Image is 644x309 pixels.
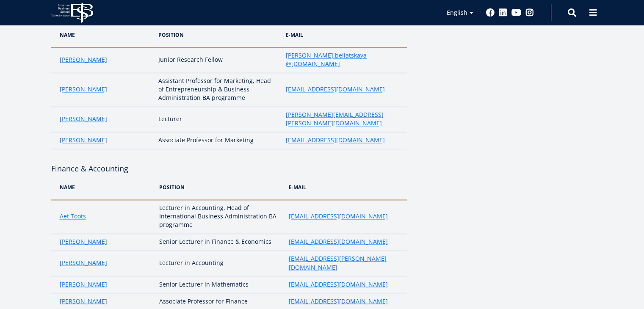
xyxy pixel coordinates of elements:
[155,276,284,293] td: Senior Lecturer in Mathematics
[60,115,107,123] a: [PERSON_NAME]
[155,175,284,200] th: POSITION
[155,200,284,234] td: Lecturer in Accounting, Head of International Business Administration BA programme
[154,22,282,47] th: POSITION
[154,107,282,132] td: Lecturer
[286,51,367,60] a: [PERSON_NAME].beliatskaya
[60,280,107,288] a: [PERSON_NAME]
[286,110,398,127] a: [PERSON_NAME][EMAIL_ADDRESS][PERSON_NAME][DOMAIN_NAME]
[486,8,495,17] a: Facebook
[288,237,387,246] a: [EMAIL_ADDRESS][DOMAIN_NAME]
[155,251,284,276] td: Lecturer in Accounting
[60,237,107,246] a: [PERSON_NAME]
[154,73,282,107] td: Assistant Professor for Marketing, Head of Entrepreneurship & Business Administration BA programme
[286,60,340,68] a: @[DOMAIN_NAME]
[60,136,107,144] a: [PERSON_NAME]
[154,47,282,73] td: Junior Research Fellow
[51,22,154,47] th: NAME
[284,175,406,200] th: e-MAIL
[511,8,521,17] a: Youtube
[155,234,284,251] td: Senior Lecturer in Finance & Economics
[60,55,107,64] a: [PERSON_NAME]
[286,136,385,144] a: [EMAIL_ADDRESS][DOMAIN_NAME]
[60,212,86,221] a: Aet Toots
[286,85,385,94] a: [EMAIL_ADDRESS][DOMAIN_NAME]
[288,280,387,288] a: [EMAIL_ADDRESS][DOMAIN_NAME]
[288,212,387,221] a: [EMAIL_ADDRESS][DOMAIN_NAME]
[51,162,407,175] h4: Finance & Accounting
[288,297,387,305] a: [EMAIL_ADDRESS][DOMAIN_NAME]
[154,132,282,149] td: Associate Professor for Marketing
[60,85,107,94] a: [PERSON_NAME]
[282,22,406,47] th: e-MAIL
[51,175,155,200] th: NAME
[60,297,107,305] a: [PERSON_NAME]
[499,8,507,17] a: Linkedin
[525,8,534,17] a: Instagram
[60,259,107,267] a: [PERSON_NAME]
[288,254,398,271] a: [EMAIL_ADDRESS][PERSON_NAME][DOMAIN_NAME]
